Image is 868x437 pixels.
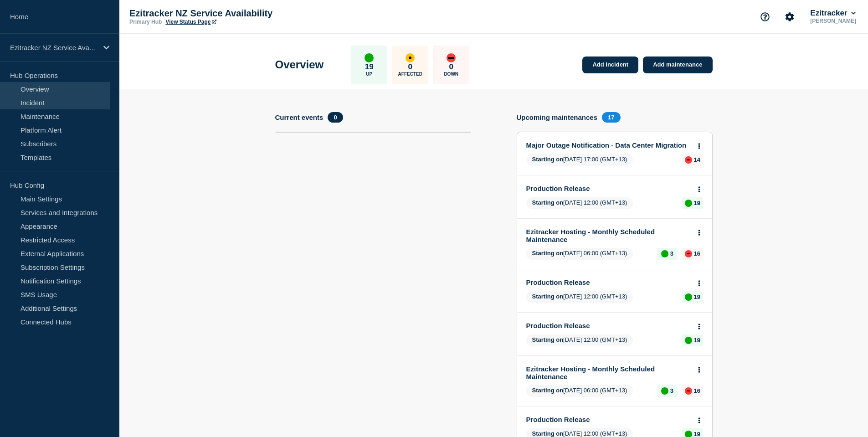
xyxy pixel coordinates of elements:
[526,416,691,423] a: Production Release
[517,113,598,121] h4: Upcoming maintenances
[755,7,775,26] button: Support
[685,200,692,207] div: up
[526,197,633,209] span: [DATE] 12:00 (GMT+13)
[526,228,691,243] a: Ezitracker Hosting - Monthly Scheduled Maintenance
[526,278,691,286] a: Production Release
[275,113,324,121] h4: Current events
[129,19,162,25] p: Primary Hub
[694,337,700,344] p: 19
[532,430,564,437] span: Starting on
[365,62,374,72] p: 19
[526,334,633,346] span: [DATE] 12:00 (GMT+13)
[10,44,98,51] p: Ezitracker NZ Service Availability
[447,53,456,62] div: down
[670,250,673,257] p: 3
[275,58,324,71] h1: Overview
[449,62,453,72] p: 0
[685,293,692,301] div: up
[526,141,691,149] a: Major Outage Notification - Data Center Migration
[408,62,412,72] p: 0
[526,154,633,166] span: [DATE] 17:00 (GMT+13)
[694,156,700,163] p: 14
[685,387,692,395] div: down
[328,112,343,123] span: 0
[685,250,692,257] div: down
[532,156,564,163] span: Starting on
[532,250,564,257] span: Starting on
[661,387,668,395] div: up
[526,322,691,329] a: Production Release
[165,19,216,25] a: View Status Page
[398,72,422,77] p: Affected
[129,8,312,19] p: Ezitracker NZ Service Availability
[808,18,858,24] p: [PERSON_NAME]
[365,53,374,62] div: up
[685,337,692,344] div: up
[366,72,372,77] p: Up
[526,365,691,380] a: Ezitracker Hosting - Monthly Scheduled Maintenance
[694,200,700,206] p: 19
[526,385,633,397] span: [DATE] 06:00 (GMT+13)
[643,57,712,73] a: Add maintenance
[694,293,700,300] p: 19
[532,387,564,394] span: Starting on
[406,53,415,62] div: affected
[526,248,633,260] span: [DATE] 06:00 (GMT+13)
[670,387,673,394] p: 3
[532,336,564,343] span: Starting on
[526,185,691,192] a: Production Release
[532,293,564,300] span: Starting on
[694,250,700,257] p: 16
[685,156,692,164] div: down
[444,72,458,77] p: Down
[808,9,858,18] button: Ezitracker
[582,57,638,73] a: Add incident
[602,112,620,123] span: 17
[694,387,700,394] p: 16
[780,7,799,26] button: Account settings
[661,250,668,257] div: up
[526,291,633,303] span: [DATE] 12:00 (GMT+13)
[532,199,564,206] span: Starting on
